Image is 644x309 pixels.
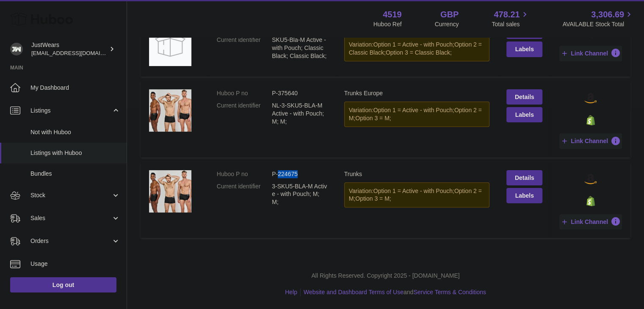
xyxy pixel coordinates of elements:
div: JustWears [31,41,108,57]
div: Variation: [344,36,490,61]
span: Link Channel [571,137,608,145]
span: Option 1 = Active - with Pouch; [373,41,454,48]
a: Details [506,89,542,105]
dt: Huboo P no [217,89,272,97]
button: Labels [506,188,542,203]
div: Trunks Europe [344,89,490,97]
img: shopify-small.png [586,196,595,206]
a: 3,306.69 AVAILABLE Stock Total [562,9,634,28]
a: Website and Dashboard Terms of Use [304,289,404,295]
span: 478.21 [494,9,520,20]
a: Details [506,170,542,185]
span: Option 3 = M; [355,115,391,121]
span: Total sales [492,20,529,28]
span: AVAILABLE Stock Total [562,20,634,28]
span: 3,306.69 [591,9,624,20]
span: Option 1 = Active - with Pouch; [373,107,454,113]
span: Not with Huboo [30,128,120,136]
span: Orders [30,237,111,245]
div: Variation: [344,182,490,208]
li: and [301,288,486,296]
span: My Dashboard [30,84,120,92]
a: Help [285,289,297,295]
dd: SKU5-Bla-M Active - with Pouch; Classic Black; Classic Black; [272,36,327,60]
div: Huboo Ref [373,20,402,28]
button: Link Channel [559,46,622,61]
img: amazon-small.png [584,93,597,103]
span: Option 3 = Classic Black; [386,49,452,56]
a: Service Terms & Conditions [413,289,486,295]
img: amazon-small.png [584,174,597,184]
a: Log out [10,277,116,292]
div: Currency [435,20,459,28]
img: shopify-small.png [586,115,595,125]
span: Link Channel [571,50,608,57]
span: Sales [30,214,111,222]
img: Trunks - Singles [149,24,191,66]
dt: Current identifier [217,102,272,126]
span: Link Channel [571,218,608,226]
dd: 3-SKU5-BLA-M Active - with Pouch; M; M; [272,182,327,207]
img: Trunks [149,170,191,212]
dd: P-224675 [272,170,327,178]
button: Labels [506,107,542,122]
button: Link Channel [559,133,622,149]
span: Option 1 = Active - with Pouch; [373,188,454,194]
button: Link Channel [559,214,622,229]
span: Listings [30,107,111,115]
dt: Current identifier [217,36,272,60]
a: 478.21 Total sales [492,9,529,28]
button: Labels [506,41,542,57]
span: Usage [30,260,120,268]
img: internalAdmin-4519@internal.huboo.com [10,43,23,55]
span: Stock [30,191,111,199]
dd: P-375640 [272,89,327,97]
span: Option 3 = M; [355,195,391,202]
div: Trunks [344,170,490,178]
dd: NL-3-SKU5-BLA-M Active - with Pouch; M; M; [272,102,327,126]
p: All Rights Reserved. Copyright 2025 - [DOMAIN_NAME] [134,272,637,280]
span: Option 2 = Classic Black; [349,41,482,56]
dt: Huboo P no [217,170,272,178]
span: [EMAIL_ADDRESS][DOMAIN_NAME] [31,50,124,56]
span: Bundles [30,170,120,178]
div: Variation: [344,102,490,127]
span: Listings with Huboo [30,149,120,157]
strong: 4519 [383,9,402,20]
span: Option 2 = M; [349,107,482,121]
img: Trunks Europe [149,89,191,132]
strong: GBP [440,9,459,20]
dt: Current identifier [217,182,272,207]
